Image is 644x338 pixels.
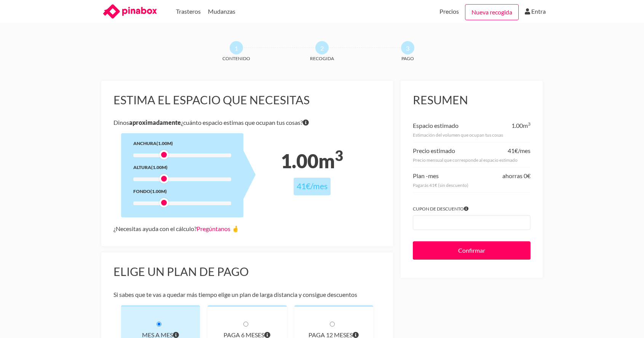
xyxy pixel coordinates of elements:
[428,172,439,179] span: mes
[502,171,531,181] div: ahorras 0€
[335,147,343,164] sup: 3
[413,120,459,131] div: Espacio estimado
[465,4,519,20] a: Nueva recogida
[281,149,318,172] span: 1.00
[413,171,439,181] div: Plan -
[413,205,531,213] label: Cupon de descuento
[379,54,436,62] span: Pago
[413,145,455,156] div: Precio estimado
[294,54,351,62] span: Recogida
[113,117,381,128] p: Dinos ¿cuánto espacio estimas que ocupan tus cosas?
[464,205,468,213] span: Si tienes algún cupón introdúcelo para aplicar el descuento
[303,117,309,128] span: Si tienes dudas sobre volumen exacto de tus cosas no te preocupes porque nuestro equipo te dirá e...
[518,147,531,154] span: /mes
[113,289,381,300] p: Si sabes que te vas a quedar más tiempo elige un plan de larga distancia y consigue descuentos
[318,149,343,172] span: m
[528,121,531,127] sup: 3
[208,54,265,62] span: Contenido
[151,164,168,170] span: (1.00m)
[413,131,531,139] div: Estimación del volumen que ocupan tus cosas
[230,41,243,54] span: 1
[508,147,518,154] span: 41€
[523,122,531,129] span: m
[113,265,381,279] h3: Elige un plan de pago
[197,225,239,232] a: Pregúntanos 🤞
[113,93,381,107] h3: Estima el espacio que necesitas
[310,181,328,191] span: /mes
[413,241,531,260] input: Confirmar
[150,188,167,194] span: (1.00m)
[157,140,173,146] span: (1.00m)
[413,181,531,189] div: Pagarás 41€ (sin descuento)
[113,223,381,234] div: ¿Necesitas ayuda con el cálculo?
[413,93,531,107] h3: Resumen
[401,41,414,54] span: 3
[413,156,531,164] div: Precio mensual que corresponde al espacio estimado
[133,139,231,147] div: Anchura
[133,187,231,195] div: Fondo
[315,41,329,54] span: 2
[129,119,181,126] b: aproximadamente
[297,181,310,191] span: 41€
[133,163,231,171] div: Altura
[511,122,523,129] span: 1.00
